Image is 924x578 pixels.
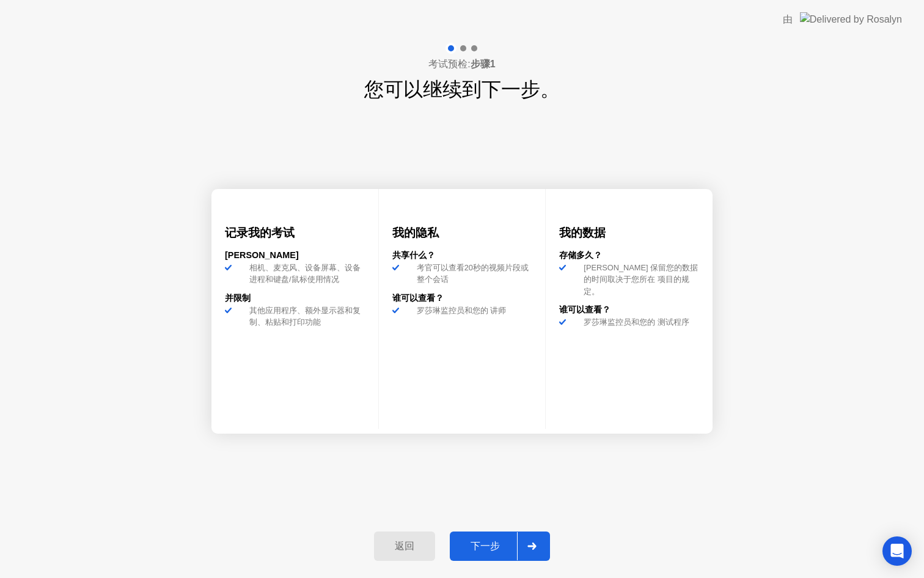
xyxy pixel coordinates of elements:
div: 下一步 [453,540,517,553]
div: Open Intercom Messenger [882,536,912,566]
img: Delivered by Rosalyn [800,12,902,26]
div: 其他应用程序、额外显示器和复制、粘贴和打印功能 [244,305,365,328]
div: 谁可以查看？ [392,292,532,305]
button: 返回 [374,532,435,561]
h4: 考试预检: [428,57,495,72]
div: 罗莎琳监控员和您的 测试程序 [579,316,699,337]
div: [PERSON_NAME] [225,249,365,262]
div: [PERSON_NAME] 保留您的数据的时间取决于您所在 项目的规定。 [579,262,699,297]
div: 罗莎琳监控员和您的 讲师 [412,305,532,325]
div: 存储多久？ [559,249,699,262]
h3: 我的隐私 [392,224,532,242]
div: 共享什么？ [392,249,532,262]
b: 步骤1 [471,59,496,69]
div: 并限制 [225,292,365,305]
div: 返回 [378,540,431,553]
div: 谁可以查看？ [559,303,699,317]
h3: 我的数据 [559,224,699,242]
h3: 记录我的考试 [225,224,365,242]
button: 下一步 [450,532,550,561]
h1: 您可以继续到下一步。 [364,75,560,104]
div: 考官可以查看20秒的视频片段或整个会话 [412,262,532,285]
div: 相机、麦克风、设备屏幕、设备进程和键盘/鼠标使用情况 [244,262,365,285]
div: 由 [783,12,793,27]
